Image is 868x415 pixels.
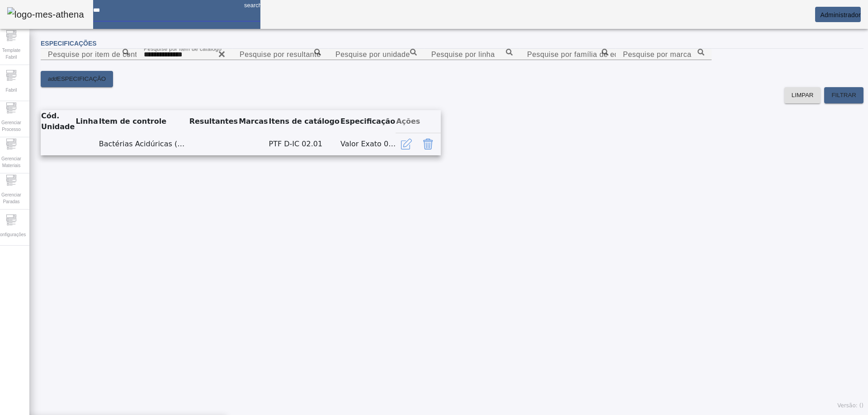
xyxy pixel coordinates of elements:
button: LIMPAR [784,87,821,103]
span: LIMPAR [792,91,814,100]
button: Delete [417,133,439,155]
span: Especificações [41,40,97,47]
button: addESPECIFICAÇÃO [41,71,113,87]
button: FILTRAR [824,87,863,103]
th: Itens de catálogo [269,110,340,133]
input: Number [48,49,129,60]
span: ESPECIFICAÇÃO [57,75,106,84]
input: Number [623,49,704,60]
td: Valor Exato 0,0000 [340,133,396,155]
span: Versão: () [837,402,863,409]
mat-label: Pesquise por resultante [240,51,321,58]
input: Number [144,49,225,60]
th: Marcas [238,110,268,133]
input: Number [431,49,513,60]
th: Especificação [340,110,396,133]
input: Number [335,49,417,60]
span: Administrador [820,11,861,19]
th: Cód. Unidade [41,110,75,133]
th: Resultantes [189,110,238,133]
mat-label: Pesquise por linha [431,51,495,58]
mat-label: Pesquise por família de equipamento [527,51,655,58]
span: FILTRAR [831,91,856,100]
th: Ações [396,110,441,133]
mat-label: Pesquise por unidade [335,51,410,58]
td: Bactérias Acidúricas (XC com polpa) [99,133,189,155]
mat-label: Pesquise por item de catálogo [144,46,222,51]
th: Linha [75,110,98,133]
img: logo-mes-athena [7,7,84,22]
input: Number [527,49,609,60]
mat-label: Pesquise por marca [623,51,691,58]
mat-label: Pesquise por item de controle [48,51,150,58]
td: PTF D-IC 02.01 [269,133,340,155]
th: Item de controle [99,110,189,133]
span: Fabril [3,84,19,96]
input: Number [240,49,321,60]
